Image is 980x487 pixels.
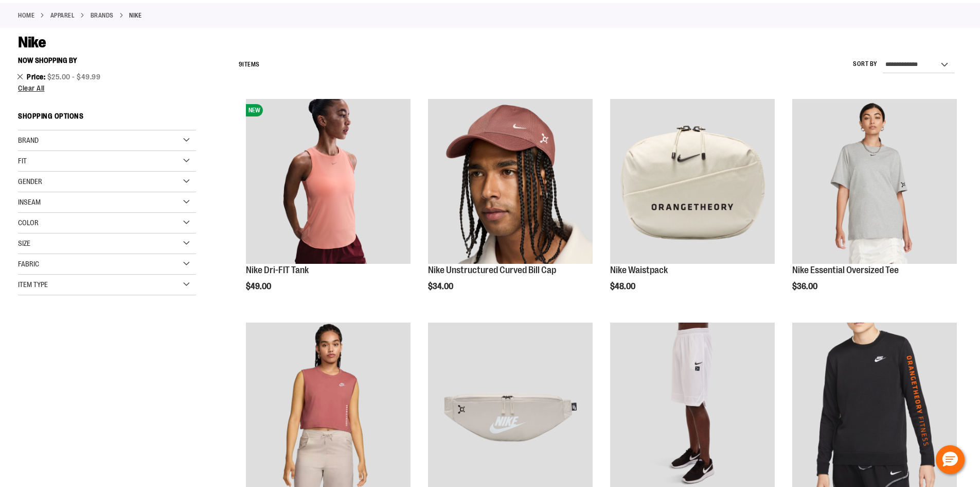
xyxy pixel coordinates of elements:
a: Nike Waistpack [610,99,775,265]
a: Nike Dri-FIT Tank [246,265,309,275]
span: Color [18,219,39,227]
span: Size [18,239,30,247]
a: Nike Essential Oversized Tee [792,99,957,265]
span: $25.00 - $49.99 [47,73,101,81]
span: Fit [18,157,27,165]
span: Gender [18,177,42,186]
a: BRANDS [91,11,114,20]
span: Price [27,73,47,81]
a: Nike Unstructured Curved Bill Cap [428,265,556,275]
div: product [787,94,962,317]
span: Clear All [18,84,45,92]
span: NEW [246,104,263,116]
img: Nike Unstructured Curved Bill Cap [428,99,593,264]
label: Sort By [853,60,878,69]
strong: Nike [129,11,141,20]
span: 9 [239,61,243,68]
span: Brand [18,136,39,144]
a: APPAREL [50,11,75,20]
img: Nike Dri-FIT Tank [246,99,411,264]
span: Item Type [18,280,48,289]
span: $48.00 [610,282,637,291]
h2: Items [239,57,260,73]
span: $36.00 [792,282,819,291]
span: Nike [18,33,46,51]
img: Nike Essential Oversized Tee [792,99,957,264]
a: Nike Dri-FIT TankNEW [246,99,411,265]
span: Fabric [18,260,39,268]
img: Nike Waistpack [610,99,775,264]
a: Home [18,11,34,20]
div: product [423,94,598,317]
span: $34.00 [428,282,455,291]
a: Nike Unstructured Curved Bill Cap [428,99,593,265]
span: $49.00 [246,282,273,291]
a: Clear All [18,85,196,92]
button: Hello, have a question? Let’s chat. [936,445,965,474]
strong: Shopping Options [18,107,196,130]
a: Nike Essential Oversized Tee [792,265,899,275]
span: Inseam [18,198,41,206]
button: Now Shopping by [18,52,82,69]
div: product [605,94,780,317]
div: product [241,94,416,317]
a: Nike Waistpack [610,265,668,275]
